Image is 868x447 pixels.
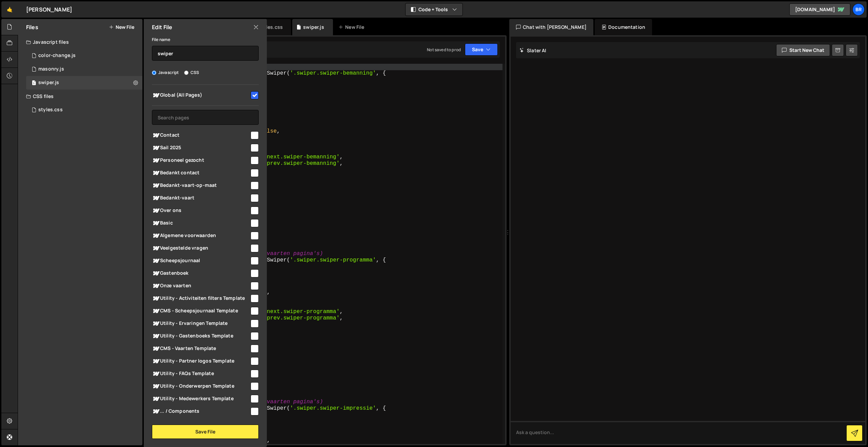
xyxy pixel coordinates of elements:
label: Javascript [152,69,179,76]
label: CSS [184,69,199,76]
span: Scheepsjournaal [152,257,250,265]
div: Chat with [PERSON_NAME] [509,19,593,35]
a: 🤙 [1,1,18,18]
span: Utility - Ervaringen Template [152,319,250,328]
span: CMS - Scheepsjournaal Template [152,307,250,315]
span: Utility - Gastenboeks Template [152,332,250,340]
div: CSS files [18,90,142,103]
span: Over ons [152,207,250,215]
span: Gastenboek [152,269,250,277]
div: 16297/44014.js [26,76,142,90]
span: ... / Components [152,407,250,415]
span: Personeel gezocht [152,156,250,164]
input: Name [152,46,259,61]
div: Documentation [595,19,652,35]
span: Bedankt contact [152,169,250,177]
div: color-change.js [38,53,76,59]
span: Utility - FAQs Template [152,370,250,378]
h2: Edit File [152,23,172,31]
input: Javascript [152,71,156,75]
div: styles.css [259,24,283,31]
h2: Files [26,23,38,31]
div: [PERSON_NAME] [26,5,72,14]
span: Bedankt-vaart [152,194,250,202]
span: Global (All Pages) [152,91,250,99]
span: Sail 2025 [152,144,250,152]
a: [DOMAIN_NAME] [789,3,850,16]
div: 16297/44199.js [26,62,142,76]
button: Save File [152,425,259,439]
span: Onze vaarten [152,282,250,290]
button: Start new chat [776,44,830,56]
div: masonry.js [38,66,64,72]
span: 1 [32,81,36,86]
a: Br [852,3,865,16]
div: Javascript files [18,35,142,49]
span: CMS - Vaarten Template [152,345,250,353]
div: swiper.js [303,24,324,31]
span: Utility - Partner logos Template [152,357,250,365]
span: Algemene voorwaarden [152,232,250,240]
input: Search pages [152,110,259,125]
div: 16297/44027.css [26,103,142,117]
button: New File [109,24,134,30]
span: Veelgestelde vragen [152,244,250,252]
h2: Slater AI [519,47,547,54]
span: Bedankt-vaart-op-maat [152,181,250,190]
span: Contact [152,131,250,139]
div: 16297/44719.js [26,49,142,62]
span: Utility - Medewerkers Template [152,395,250,403]
span: Utility - Onderwerpen Template [152,382,250,390]
label: File name [152,36,170,43]
div: Not saved to prod [427,47,461,53]
div: New File [338,24,367,31]
div: swiper.js [38,80,59,86]
button: Save [465,43,498,56]
span: Basic [152,219,250,227]
input: CSS [184,71,189,75]
button: Code + Tools [406,3,462,16]
span: Utility - Activiteiten filters Template [152,294,250,303]
div: styles.css [38,107,63,113]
